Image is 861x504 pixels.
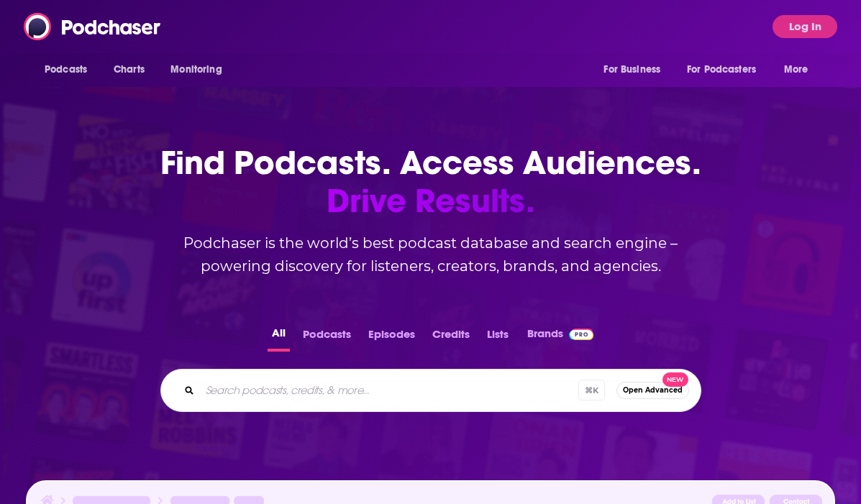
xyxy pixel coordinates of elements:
button: All [268,324,290,352]
img: Podchaser Pro [569,329,594,340]
span: ⌘ K [578,380,605,400]
div: Search podcasts, credits, & more... [160,369,701,412]
span: Monitoring [170,60,222,80]
span: For Podcasters [687,60,756,80]
a: BrandsPodchaser Pro [527,324,594,352]
span: Open Advanced [623,386,683,394]
img: Podchaser - Follow, Share and Rate Podcasts [24,13,162,40]
a: Charts [104,56,153,83]
button: open menu [35,56,106,83]
button: open menu [774,56,826,83]
button: Lists [483,324,513,352]
h1: Find Podcasts. Access Audiences. [143,144,719,220]
span: New [662,372,688,388]
button: Open AdvancedNew [616,382,689,399]
button: open menu [678,56,777,83]
button: Log In [773,15,837,38]
span: For Business [603,60,660,80]
span: More [784,60,808,80]
span: Drive Results. [143,182,719,220]
button: open menu [160,56,240,83]
button: open menu [593,56,678,83]
button: Credits [428,324,474,352]
button: Episodes [364,324,419,352]
button: Podcasts [299,324,355,352]
h2: Podchaser is the world’s best podcast database and search engine – powering discovery for listene... [143,232,719,278]
span: Podcasts [45,60,87,80]
span: Charts [114,60,145,80]
input: Search podcasts, credits, & more... [200,379,578,402]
